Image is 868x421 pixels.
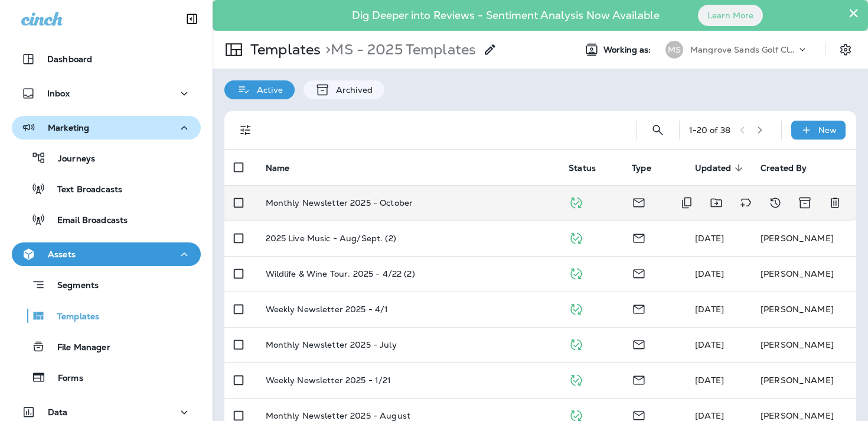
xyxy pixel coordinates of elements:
[12,145,201,170] button: Journeys
[266,234,396,243] p: 2025 Live Music - Aug/Sept. (2)
[569,163,611,173] span: Status
[318,14,694,17] p: Dig Deeper into Reviews - Sentiment Analysis Now Available
[251,85,283,95] p: Active
[45,184,122,196] p: Text Broadcasts
[46,154,95,165] p: Journeys
[569,374,583,384] span: Published
[266,340,397,349] p: Monthly Newsletter 2025 - July
[695,163,746,173] span: Updated
[818,125,837,135] p: New
[234,118,257,142] button: Filters
[734,191,758,215] button: Add tags
[569,267,583,278] span: Published
[266,198,413,208] p: Monthly Newsletter 2025 - October
[632,409,646,420] span: Email
[695,410,724,421] span: Mikayla Anter
[45,312,99,323] p: Templates
[751,256,856,292] td: [PERSON_NAME]
[47,54,92,64] p: Dashboard
[45,342,110,354] p: File Manager
[12,207,201,232] button: Email Broadcasts
[266,163,305,173] span: Name
[695,163,731,173] span: Updated
[47,89,70,98] p: Inbox
[632,374,646,384] span: Email
[704,191,728,215] button: Move to folder
[751,327,856,362] td: [PERSON_NAME]
[751,362,856,398] td: [PERSON_NAME]
[48,250,76,259] p: Assets
[835,39,856,60] button: Settings
[632,338,646,349] span: Email
[690,45,797,54] p: Mangrove Sands Golf Club
[646,118,670,142] button: Search Templates
[695,375,724,386] span: Mikayla Anter
[266,375,391,385] p: Weekly Newsletter 2025 - 1/21
[569,409,583,420] span: Published
[321,41,476,59] p: MS - 2025 Templates
[12,242,201,266] button: Assets
[46,373,83,384] p: Forms
[823,191,847,215] button: Delete
[12,82,201,105] button: Inbox
[793,191,817,215] button: Archive
[695,233,724,244] span: Mikayla Anter
[12,47,201,71] button: Dashboard
[763,191,787,215] button: View Changelog
[632,163,667,173] span: Type
[48,407,68,417] p: Data
[761,163,807,173] span: Created By
[12,334,201,359] button: File Manager
[266,163,290,173] span: Name
[569,163,596,173] span: Status
[12,365,201,390] button: Forms
[266,411,410,420] p: Monthly Newsletter 2025 - August
[175,7,208,31] button: Collapse Sidebar
[12,303,201,328] button: Templates
[266,305,389,314] p: Weekly Newsletter 2025 - 4/1
[695,268,724,279] span: Mikayla Anter
[603,45,654,55] span: Working as:
[12,176,201,201] button: Text Broadcasts
[330,85,373,95] p: Archived
[698,5,763,26] button: Learn More
[695,339,724,350] span: Mikayla Anter
[632,267,646,278] span: Email
[665,41,683,59] div: MS
[695,304,724,315] span: Mikayla Anter
[12,272,201,297] button: Segments
[761,163,822,173] span: Created By
[675,191,699,215] button: Duplicate
[569,196,583,207] span: Published
[12,116,201,140] button: Marketing
[751,292,856,327] td: [PERSON_NAME]
[45,280,99,292] p: Segments
[48,123,89,132] p: Marketing
[266,269,415,278] p: Wildlife & Wine Tour. 2025 - 4/22 (2)
[689,125,730,135] div: 1 - 20 of 38
[246,41,321,59] p: Templates
[751,221,856,256] td: [PERSON_NAME]
[848,4,859,22] button: Close
[632,163,651,173] span: Type
[569,232,583,242] span: Published
[632,303,646,313] span: Email
[45,215,128,226] p: Email Broadcasts
[632,232,646,242] span: Email
[569,303,583,313] span: Published
[632,196,646,207] span: Email
[569,338,583,349] span: Published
